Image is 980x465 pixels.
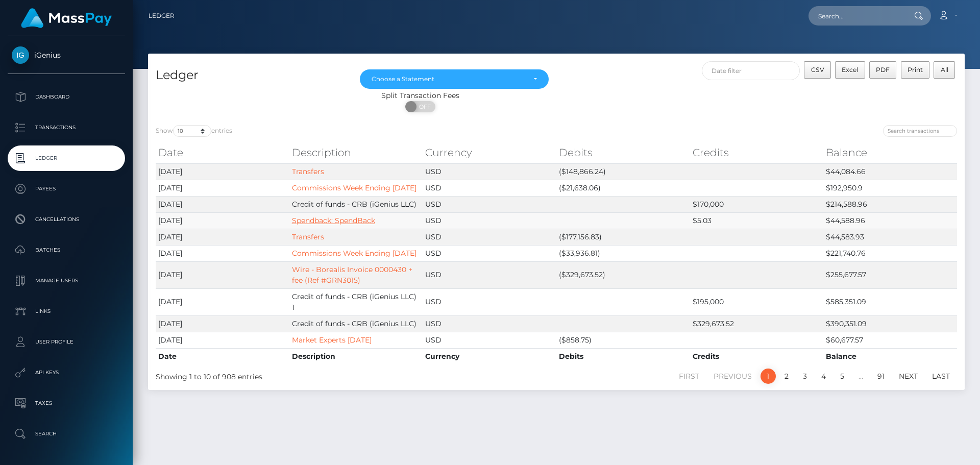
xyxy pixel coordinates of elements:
td: [DATE] [156,229,289,245]
p: Payees [12,181,121,197]
p: Manage Users [12,273,121,288]
td: [DATE] [156,212,289,229]
a: Taxes [8,390,125,416]
p: Cancellations [12,212,121,227]
button: Print [901,61,930,79]
select: Showentries [173,125,211,137]
td: USD [423,212,556,229]
p: Batches [12,242,121,258]
input: Date filter [702,61,800,80]
td: $170,000 [690,196,824,212]
td: USD [423,261,556,288]
img: iGenius [12,46,29,64]
td: [DATE] [156,245,289,261]
div: Choose a Statement [372,75,525,83]
a: Last [926,369,955,384]
td: Credit of funds - CRB (iGenius LLC) [289,196,423,212]
td: ($858.75) [556,332,690,348]
th: Date [156,142,289,163]
th: Debits [556,142,690,163]
h4: Ledger [156,66,345,84]
th: Currency [423,348,556,364]
a: 4 [816,369,831,384]
p: Search [12,426,121,442]
td: USD [423,196,556,212]
span: iGenius [8,51,125,60]
span: Excel [842,66,858,74]
img: MassPay Logo [21,8,112,28]
th: Description [289,142,423,163]
input: Search... [808,6,904,26]
td: $44,084.66 [823,163,957,180]
th: Description [289,348,423,364]
th: Currency [423,142,556,163]
button: PDF [869,61,897,79]
a: 5 [835,369,850,384]
th: Balance [823,348,957,364]
a: Spendback: SpendBack [292,216,375,225]
td: $255,677.57 [823,261,957,288]
th: Credits [690,348,824,364]
a: Ledger [8,145,125,171]
td: [DATE] [156,288,289,315]
p: Links [12,304,121,319]
a: Market Experts [DATE] [292,335,372,345]
td: $192,950.9 [823,180,957,196]
a: Manage Users [8,268,125,293]
td: $44,588.96 [823,212,957,229]
td: USD [423,332,556,348]
td: $5.03 [690,212,824,229]
span: CSV [811,66,824,74]
td: USD [423,180,556,196]
td: [DATE] [156,261,289,288]
th: Debits [556,348,690,364]
a: Dashboard [8,84,125,110]
td: $585,351.09 [823,288,957,315]
span: PDF [876,66,890,74]
a: API Keys [8,360,125,385]
th: Date [156,348,289,364]
input: Search transactions [883,125,957,137]
p: Transactions [12,120,121,135]
td: [DATE] [156,196,289,212]
td: USD [423,288,556,315]
td: $390,351.09 [823,315,957,332]
a: 1 [761,369,776,384]
td: Credit of funds - CRB (iGenius LLC) 1 [289,288,423,315]
a: Transactions [8,115,125,140]
p: Ledger [12,151,121,166]
td: [DATE] [156,332,289,348]
a: Next [893,369,923,384]
a: Transfers [292,232,324,241]
a: 3 [797,369,813,384]
td: $214,588.96 [823,196,957,212]
td: $60,677.57 [823,332,957,348]
td: ($329,673.52) [556,261,690,288]
a: Commissions Week Ending [DATE] [292,249,416,258]
p: Taxes [12,396,121,411]
a: Search [8,421,125,447]
td: [DATE] [156,180,289,196]
div: Split Transaction Fees [148,90,693,101]
span: All [941,66,948,74]
td: USD [423,245,556,261]
a: Wire - Borealis Invoice 0000430 + fee (Ref #GRN3015) [292,265,412,285]
label: Show entries [156,125,232,137]
p: User Profile [12,334,121,350]
td: USD [423,163,556,180]
a: Ledger [149,5,175,27]
td: ($33,936.81) [556,245,690,261]
p: Dashboard [12,89,121,105]
td: ($21,638.06) [556,180,690,196]
a: Payees [8,176,125,202]
th: Credits [690,142,824,163]
a: 91 [872,369,890,384]
th: Balance [823,142,957,163]
td: USD [423,315,556,332]
td: ($148,866.24) [556,163,690,180]
a: Transfers [292,167,324,176]
button: All [934,61,955,79]
button: CSV [804,61,831,79]
a: Batches [8,237,125,263]
a: 2 [779,369,794,384]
